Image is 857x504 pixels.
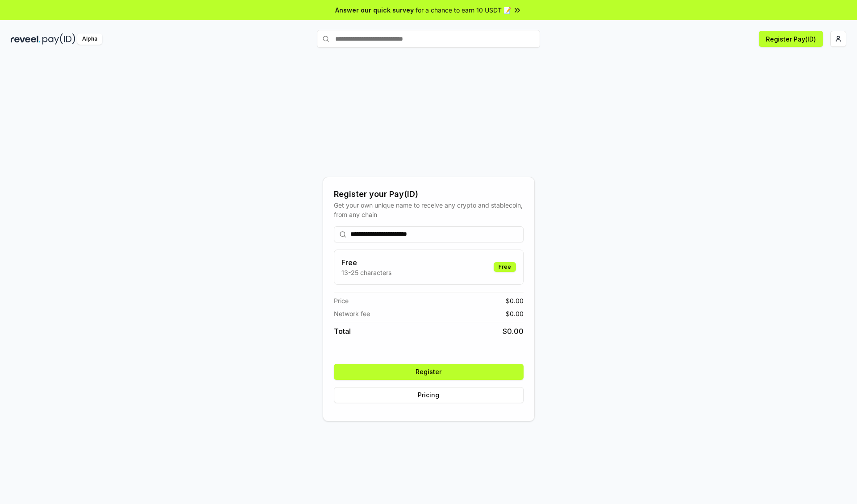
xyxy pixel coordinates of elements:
[341,257,391,268] h3: Free
[494,262,516,272] div: Free
[334,188,524,200] div: Register your Pay(ID)
[335,5,414,15] span: Answer our quick survey
[341,268,391,277] p: 13-25 characters
[334,326,351,337] span: Total
[416,5,511,15] span: for a chance to earn 10 USDT 📝
[506,296,524,305] span: $ 0.00
[334,296,349,305] span: Price
[503,326,524,337] span: $ 0.00
[334,364,524,380] button: Register
[42,33,75,45] img: pay_id
[334,309,370,318] span: Network fee
[759,31,823,47] button: Register Pay(ID)
[506,309,524,318] span: $ 0.00
[77,33,102,45] div: Alpha
[334,200,524,219] div: Get your own unique name to receive any crypto and stablecoin, from any chain
[334,387,524,403] button: Pricing
[11,33,41,45] img: reveel_dark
